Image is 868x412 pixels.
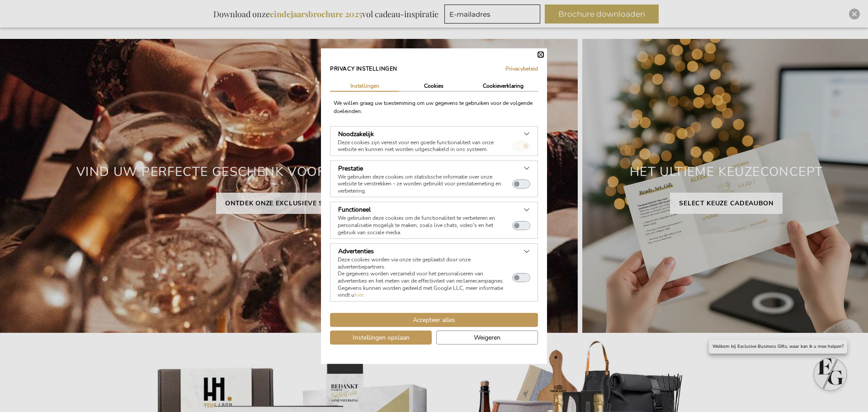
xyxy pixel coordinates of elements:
span: Weigeren [474,333,500,342]
p: Deze cookies worden via onze site geplaatst door onze advertentiepartners. [338,256,512,270]
button: Functioneel [338,204,371,215]
button: Meer over: Noodzakelijk [523,128,530,139]
a: hier [354,291,363,298]
button: Meer over: Advertenties [523,246,530,256]
button: Advertenties [512,273,530,282]
p: De gegevens worden verzameld voor het personaliseren van advertenties en het meten van de effecti... [338,270,512,298]
h3: Functioneel [338,205,371,214]
div: We willen graag uw toestemming om uw gegevens te gebruiken voor de volgende doeleinden: [330,99,538,115]
span: Instellingen opslaan [353,333,410,342]
button: Meer over: Prestatie [523,163,530,174]
button: Alle cookies weigeren [436,331,538,345]
button: Instellingen [330,80,399,91]
h3: Advertenties [338,246,374,256]
h3: Prestatie [338,164,363,173]
button: Functioneel [512,221,530,230]
button: Meer over: Functioneel [523,204,530,215]
h3: Noodzakelijk [338,129,374,138]
div: Cookie banner [321,48,547,364]
p: We gebruiken deze cookies om de functionaliteit te verbeteren en personalisatie mogelijk te maken... [338,215,512,236]
button: Prestatie [512,180,530,189]
button: Cookieverklaring [469,80,538,91]
button: Sluiten [538,52,543,57]
a: Privacybeleid. Externe link. Opent in een nieuw tabblad of venster. [505,65,538,72]
button: Advertenties [338,246,374,256]
button: Accepteer alle cookies [330,313,538,327]
span: Accepteer alles [413,315,455,325]
p: We gebruiken deze cookies om statistische informatie over onze website te verstrekken - ze worden... [338,174,512,195]
button: Cookies [399,80,468,91]
p: Deze cookies zijn vereist voor een goede functionaliteit van onze website en kunnen niet worden u... [338,139,512,153]
h2: Privacy instellingen [330,64,427,73]
button: Prestatie [338,163,363,174]
button: Instellingen opslaan cookie [330,331,432,345]
button: Noodzakelijk [338,128,374,139]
